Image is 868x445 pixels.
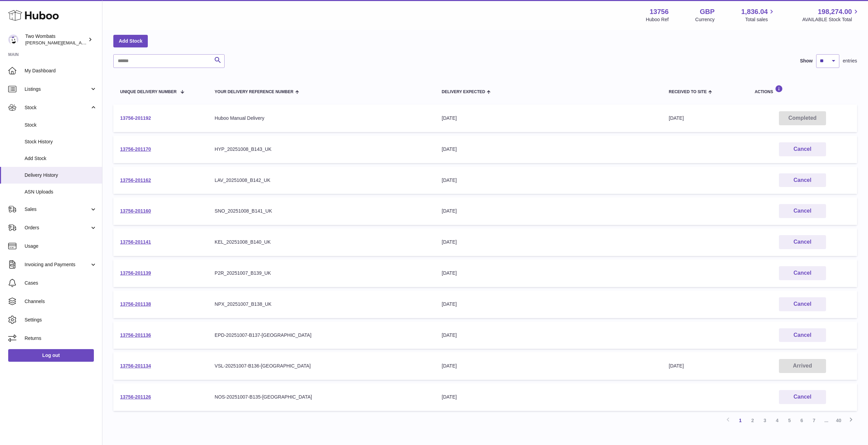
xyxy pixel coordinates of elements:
div: Two Wombats [25,33,87,46]
span: Listings [25,86,90,92]
div: Actions [755,85,850,94]
span: 1,836.04 [741,7,768,16]
a: 13756-201192 [120,115,151,121]
span: Sales [25,206,90,213]
span: AVAILABLE Stock Total [802,16,860,23]
a: 13756-201134 [120,363,151,369]
a: 1,836.04 Total sales [741,7,776,23]
span: entries [843,58,857,64]
a: 198,274.00 AVAILABLE Stock Total [802,7,860,23]
a: Log out [8,349,94,361]
a: 5 [783,414,796,427]
div: [DATE] [442,332,655,339]
span: Your Delivery Reference Number [215,90,294,94]
div: [DATE] [442,146,655,153]
button: Cancel [779,204,826,218]
span: ... [820,414,833,427]
a: 6 [796,414,808,427]
span: My Dashboard [25,68,97,74]
span: Channels [25,298,97,305]
button: Cancel [779,328,826,342]
label: Show [800,58,813,64]
span: Received to Site [669,90,707,94]
div: EPD-20251007-B137-[GEOGRAPHIC_DATA] [215,332,428,339]
span: ASN Uploads [25,189,97,195]
div: [DATE] [442,239,655,245]
span: Add Stock [25,155,97,162]
a: 40 [833,414,845,427]
div: [DATE] [442,208,655,214]
span: Cases [25,280,97,286]
div: [DATE] [442,394,655,400]
button: Cancel [779,390,826,404]
button: Cancel [779,235,826,249]
div: VSL-20251007-B136-[GEOGRAPHIC_DATA] [215,363,428,369]
div: [DATE] [442,177,655,184]
span: Delivery History [25,172,97,178]
span: Orders [25,225,90,231]
div: HYP_20251008_B143_UK [215,146,428,153]
a: 13756-201170 [120,146,151,152]
div: [DATE] [442,115,655,121]
span: Stock [25,122,97,128]
span: Delivery Expected [442,90,485,94]
span: [PERSON_NAME][EMAIL_ADDRESS][PERSON_NAME][DOMAIN_NAME] [25,40,173,45]
a: 13756-201141 [120,239,151,245]
button: Cancel [779,173,826,187]
div: LAV_20251008_B142_UK [215,177,428,184]
span: Returns [25,335,97,342]
a: 13756-201136 [120,332,151,338]
span: [DATE] [669,115,684,121]
a: 7 [808,414,820,427]
img: philip.carroll@twowombats.com [8,34,18,45]
span: Unique Delivery Number [120,90,176,94]
div: [DATE] [442,270,655,276]
a: Add Stock [113,35,148,47]
a: 13756-201139 [120,270,151,276]
div: SNO_20251008_B141_UK [215,208,428,214]
div: NPX_20251007_B138_UK [215,301,428,307]
span: Total sales [745,16,775,23]
a: 13756-201138 [120,301,151,307]
strong: 13756 [650,7,669,16]
a: 2 [746,414,759,427]
div: KEL_20251008_B140_UK [215,239,428,245]
div: [DATE] [442,301,655,307]
div: Currency [695,16,715,23]
button: Cancel [779,266,826,280]
button: Cancel [779,297,826,311]
button: Cancel [779,142,826,156]
div: NOS-20251007-B135-[GEOGRAPHIC_DATA] [215,394,428,400]
a: 13756-201160 [120,208,151,214]
span: Stock History [25,139,97,145]
span: Invoicing and Payments [25,261,90,268]
span: Settings [25,317,97,323]
a: 3 [759,414,771,427]
span: Usage [25,243,97,249]
span: 198,274.00 [818,7,852,16]
div: Huboo Manual Delivery [215,115,428,121]
span: Stock [25,104,90,111]
a: 4 [771,414,783,427]
div: [DATE] [442,363,655,369]
span: [DATE] [669,363,684,369]
a: 13756-201126 [120,394,151,400]
div: Huboo Ref [646,16,669,23]
strong: GBP [700,7,714,16]
div: P2R_20251007_B139_UK [215,270,428,276]
a: 13756-201162 [120,177,151,183]
a: 1 [734,414,746,427]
